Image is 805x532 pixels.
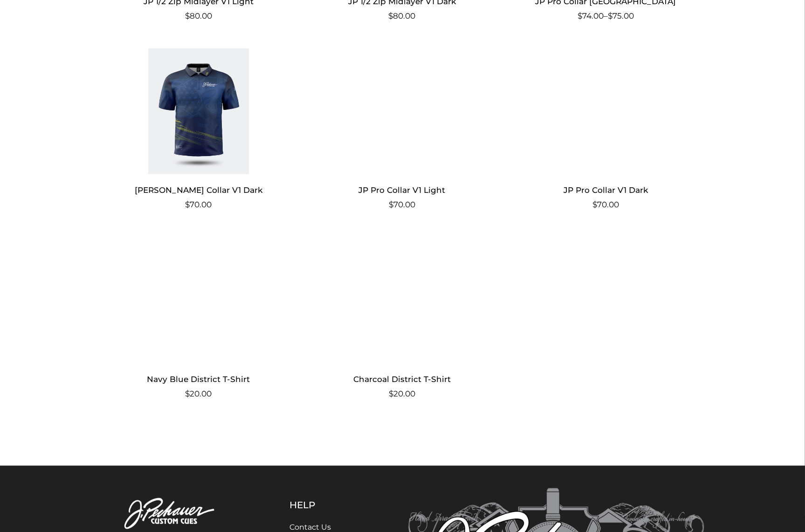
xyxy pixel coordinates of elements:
[311,237,493,400] a: Charcoal District T-Shirt $20.00
[108,370,289,388] h2: Navy Blue District T-Shirt
[185,11,190,20] span: $
[389,11,393,20] span: $
[578,11,604,20] bdi: 74.00
[311,48,493,174] img: JP Pro Collar V1 Light
[311,182,493,199] h2: JP Pro Collar V1 Light
[515,48,696,174] img: JP Pro Collar V1 Dark
[289,499,362,511] h5: Help
[389,200,393,209] span: $
[185,389,190,398] span: $
[185,200,212,209] bdi: 70.00
[108,237,289,363] img: Navy Blue District T-Shirt
[578,11,582,20] span: $
[185,200,190,209] span: $
[108,48,289,174] img: JP Polo Collar V1 Dark
[389,200,415,209] bdi: 70.00
[608,11,612,20] span: $
[108,48,289,211] a: [PERSON_NAME] Collar V1 Dark $70.00
[289,523,331,532] a: Contact Us
[592,200,619,209] bdi: 70.00
[185,11,212,20] bdi: 80.00
[311,237,493,363] img: Charcoal District T-Shirt
[515,48,696,211] a: JP Pro Collar V1 Dark $70.00
[515,182,696,199] h2: JP Pro Collar V1 Dark
[311,370,493,388] h2: Charcoal District T-Shirt
[389,389,393,398] span: $
[592,200,597,209] span: $
[108,182,289,199] h2: [PERSON_NAME] Collar V1 Dark
[311,48,493,211] a: JP Pro Collar V1 Light $70.00
[515,10,696,22] span: –
[389,11,416,20] bdi: 80.00
[389,389,415,398] bdi: 20.00
[185,389,212,398] bdi: 20.00
[108,237,289,400] a: Navy Blue District T-Shirt $20.00
[608,11,634,20] bdi: 75.00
